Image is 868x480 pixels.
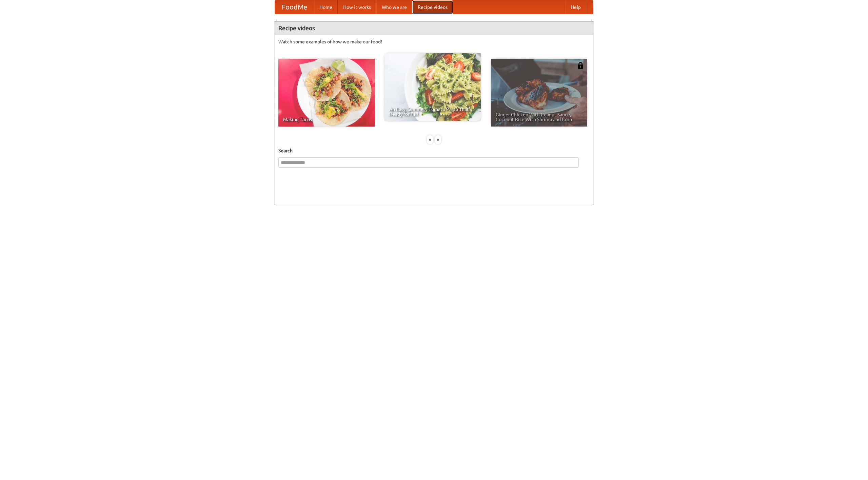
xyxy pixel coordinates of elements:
a: FoodMe [275,0,314,14]
a: Home [314,0,338,14]
a: An Easy, Summery Tomato Pasta That's Ready for Fall [384,53,481,121]
p: Watch some examples of how we make our food! [278,38,590,45]
span: Making Tacos [283,117,370,122]
a: Making Tacos [278,59,375,127]
a: Who we are [376,0,412,14]
a: Help [565,0,586,14]
div: « [427,135,433,144]
h4: Recipe videos [275,21,593,35]
span: An Easy, Summery Tomato Pasta That's Ready for Fall [389,107,476,116]
h5: Search [278,147,590,154]
div: » [435,135,441,144]
a: Recipe videos [412,0,453,14]
img: 483408.png [577,62,584,69]
a: How it works [338,0,376,14]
